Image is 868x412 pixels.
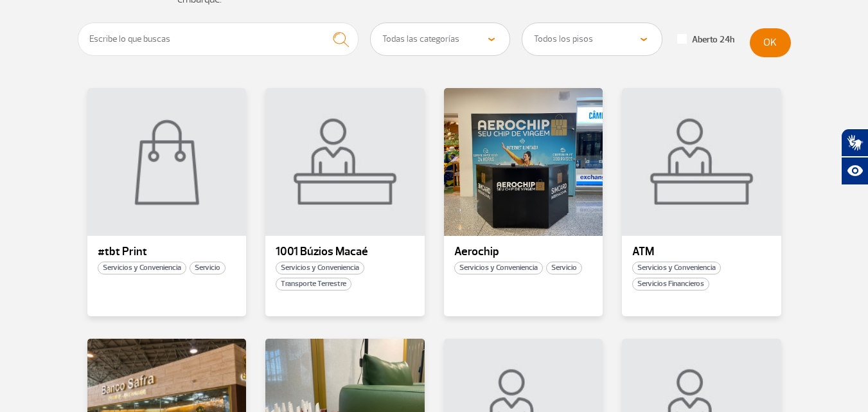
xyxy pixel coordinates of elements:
[750,28,791,57] button: OK
[454,262,543,274] span: Servicios y Conveniencia
[98,246,236,258] p: #tbt Print
[454,246,593,258] p: Aerochip
[78,22,359,56] input: Escribe lo que buscas
[632,246,771,258] p: ATM
[546,262,582,274] span: Servicio
[190,262,226,274] span: Servicio
[276,246,414,258] p: 1001 Búzios Macaé
[632,262,721,274] span: Servicios y Conveniencia
[677,34,734,46] label: Aberto 24h
[276,262,364,274] span: Servicios y Conveniencia
[276,278,351,291] span: Transporte Terrestre
[632,278,709,291] span: Servicios Financieros
[841,129,868,157] button: Abrir tradutor de língua de sinais.
[841,129,868,185] div: Plugin de acessibilidade da Hand Talk.
[841,157,868,185] button: Abrir recursos assistivos.
[98,262,186,274] span: Servicios y Conveniencia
